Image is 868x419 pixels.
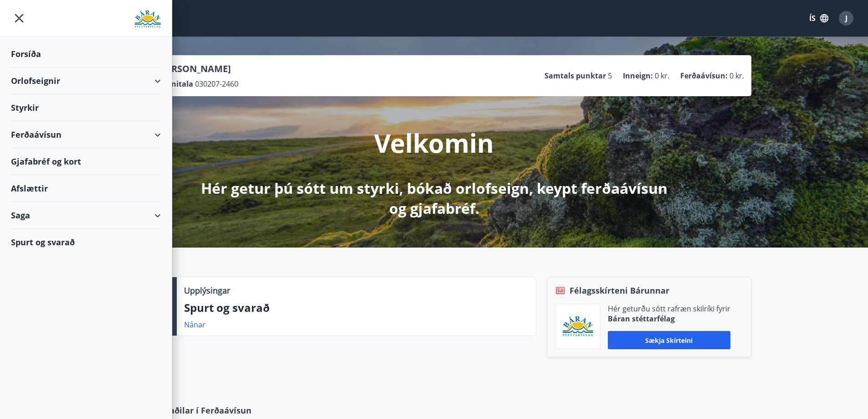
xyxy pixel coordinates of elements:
[11,229,161,255] div: Spurt og svarað
[134,10,161,28] img: union_logo
[804,10,833,26] button: ÍS
[608,331,730,349] button: Sækja skírteini
[623,71,653,81] p: Inneign :
[680,71,728,81] p: Ferðaávísun :
[655,71,669,81] span: 0 kr.
[128,404,252,416] span: Samstarfsaðilar í Ferðaávísun
[11,202,161,229] div: Saga
[11,67,161,94] div: Orlofseignir
[11,148,161,175] div: Gjafabréf og kort
[608,304,730,314] p: Hér geturðu sótt rafræn skilríki fyrir
[157,62,238,75] p: [PERSON_NAME]
[11,175,161,202] div: Afslættir
[845,13,847,23] span: J
[562,316,593,337] img: Bz2lGXKH3FXEIQKvoQ8VL0Fr0uCiWgfgA3I6fSs8.png
[157,79,193,89] p: Kennitala
[184,300,529,316] p: Spurt og svarað
[11,10,27,26] button: menu
[11,94,161,121] div: Styrkir
[374,125,494,160] p: Velkomin
[11,41,161,67] div: Forsíða
[184,285,230,296] p: Upplýsingar
[729,71,744,81] span: 0 kr.
[835,7,857,29] button: J
[570,285,669,296] span: Félagsskírteni Bárunnar
[194,178,675,218] p: Hér getur þú sótt um styrki, bókað orlofseign, keypt ferðaávísun og gjafabréf.
[608,314,730,324] p: Báran stéttarfélag
[544,71,606,81] p: Samtals punktar
[184,320,205,330] a: Nánar
[195,79,238,89] span: 030207-2460
[608,71,612,81] span: 5
[11,121,161,148] div: Ferðaávísun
